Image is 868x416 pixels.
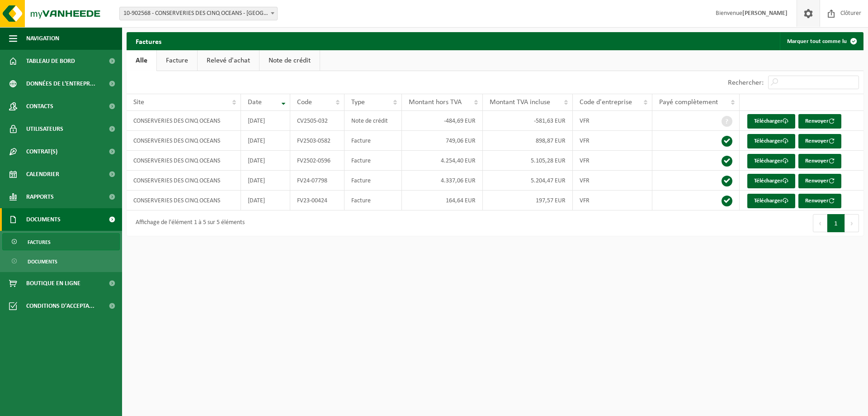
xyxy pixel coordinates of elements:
[127,151,241,171] td: CONSERVERIES DES CINQ OCEANS
[241,151,290,171] td: [DATE]
[827,214,845,232] button: 1
[127,191,241,210] td: CONSERVERIES DES CINQ OCEANS
[798,174,841,188] button: Renvoyer
[402,151,483,171] td: 4.254,40 EUR
[2,233,120,250] a: Factures
[290,191,344,210] td: FV23-00424
[26,295,94,317] span: Conditions d'accepta...
[780,32,863,50] button: Marquer tout comme lu
[127,50,156,71] a: Alle
[573,111,653,131] td: VFR
[573,191,653,210] td: VFR
[813,214,827,232] button: Previous
[198,50,259,71] a: Relevé d'achat
[2,253,120,270] a: Documents
[659,99,718,106] span: Payé complètement
[26,95,53,118] span: Contacts
[580,99,632,106] span: Code d'entreprise
[747,194,795,208] a: Télécharger
[241,171,290,191] td: [DATE]
[290,171,344,191] td: FV24-07798
[26,186,54,208] span: Rapports
[290,151,344,171] td: FV2502-0596
[351,99,365,106] span: Type
[573,171,653,191] td: VFR
[798,194,841,208] button: Renvoyer
[483,191,572,210] td: 197,57 EUR
[402,111,483,131] td: -484,69 EUR
[28,234,51,251] span: Factures
[483,151,572,171] td: 5.105,28 EUR
[402,131,483,151] td: 749,06 EUR
[742,10,788,17] strong: [PERSON_NAME]
[157,50,197,71] a: Facture
[402,171,483,191] td: 4.337,06 EUR
[747,114,795,129] a: Télécharger
[127,131,241,151] td: CONSERVERIES DES CINQ OCEANS
[26,208,61,231] span: Documents
[344,171,402,191] td: Facture
[241,131,290,151] td: [DATE]
[798,134,841,148] button: Renvoyer
[248,99,262,106] span: Date
[127,111,241,131] td: CONSERVERIES DES CINQ OCEANS
[483,111,572,131] td: -581,63 EUR
[573,131,653,151] td: VFR
[26,50,75,72] span: Tableau de bord
[297,99,312,106] span: Code
[241,111,290,131] td: [DATE]
[120,7,277,20] span: 10-902568 - CONSERVERIES DES CINQ OCEANS - LOON PLAGE
[409,99,462,106] span: Montant hors TVA
[728,79,764,86] label: Rechercher:
[798,154,841,168] button: Renvoyer
[747,134,795,148] a: Télécharger
[402,191,483,210] td: 164,64 EUR
[26,118,63,140] span: Utilisateurs
[483,131,572,151] td: 898,87 EUR
[127,32,170,50] h2: Factures
[845,214,859,232] button: Next
[798,114,841,129] button: Renvoyer
[290,131,344,151] td: FV2503-0582
[28,253,57,270] span: Documents
[747,154,795,168] a: Télécharger
[290,111,344,131] td: CV2505-032
[133,99,144,106] span: Site
[490,99,550,106] span: Montant TVA incluse
[26,27,59,50] span: Navigation
[344,111,402,131] td: Note de crédit
[483,171,572,191] td: 5.204,47 EUR
[344,151,402,171] td: Facture
[131,215,245,231] div: Affichage de l'élément 1 à 5 sur 5 éléments
[26,163,59,186] span: Calendrier
[26,72,95,95] span: Données de l'entrepr...
[344,131,402,151] td: Facture
[259,50,320,71] a: Note de crédit
[747,174,795,188] a: Télécharger
[26,140,57,163] span: Contrat(s)
[344,191,402,210] td: Facture
[573,151,653,171] td: VFR
[119,7,278,20] span: 10-902568 - CONSERVERIES DES CINQ OCEANS - LOON PLAGE
[241,191,290,210] td: [DATE]
[26,272,80,295] span: Boutique en ligne
[127,171,241,191] td: CONSERVERIES DES CINQ OCEANS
